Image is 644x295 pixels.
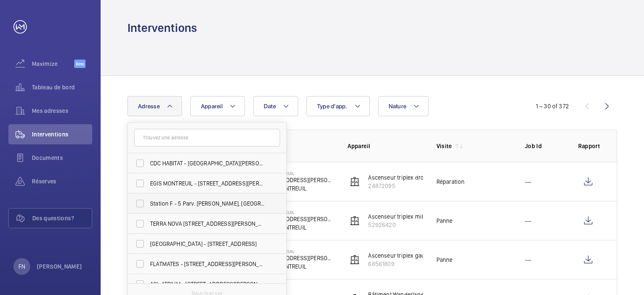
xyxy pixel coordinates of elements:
[259,142,334,150] p: Adresse
[259,184,334,193] p: 93100 MONTREUIL
[190,96,245,116] button: Appareil
[350,177,360,187] img: elevator.svg
[350,216,360,226] img: elevator.svg
[578,142,600,150] p: Rapport
[127,20,197,36] h1: Interventions
[32,130,92,138] span: Interventions
[436,178,465,186] div: Réparation
[18,262,25,271] p: FN
[138,103,160,110] span: Adresse
[150,159,265,167] span: CDC HABITAT - [GEOGRAPHIC_DATA][PERSON_NAME] - 33 Av. [PERSON_NAME][GEOGRAPHIC_DATA], [GEOGRAPHIC...
[150,219,265,228] span: TERRA NOVA [STREET_ADDRESS][PERSON_NAME]
[348,142,423,150] p: Appareil
[37,262,82,271] p: [PERSON_NAME]
[436,142,452,150] p: Visite
[32,154,92,162] span: Documents
[368,251,439,260] p: Ascenseur triplex gauche A
[259,249,334,254] p: EGIS MONTREUIL
[259,176,334,184] p: [STREET_ADDRESS][PERSON_NAME]
[525,217,532,225] p: ---
[74,60,86,68] span: Beta
[436,217,453,225] div: Panne
[150,199,265,208] span: Station F - 5 Parv. [PERSON_NAME], [GEOGRAPHIC_DATA] 75013
[32,60,74,68] span: Maximize
[253,96,298,116] button: Date
[150,260,265,268] span: FLATMATES - [STREET_ADDRESS][PERSON_NAME]
[306,96,370,116] button: Type d'app.
[259,171,334,176] p: EGIS MONTREUIL
[259,288,334,293] p: FLATMATES
[436,256,453,264] div: Panne
[368,212,431,221] p: Ascenseur triplex milieu
[368,221,431,229] p: 52926420
[150,179,265,188] span: EGIS MONTREUIL - [STREET_ADDRESS][PERSON_NAME]
[259,254,334,262] p: [STREET_ADDRESS][PERSON_NAME]
[134,129,280,146] input: Trouvez une adresse
[32,83,92,91] span: Tableau de bord
[525,256,532,264] p: ---
[536,102,569,110] div: 1 – 30 of 372
[264,103,276,110] span: Date
[525,142,565,150] p: Job Id
[368,260,439,268] p: 68561809
[259,223,334,232] p: 93100 MONTREUIL
[378,96,429,116] button: Nature
[389,103,407,110] span: Nature
[368,173,427,182] p: Ascenseur triplex droit
[127,96,182,116] button: Adresse
[350,255,360,265] img: elevator.svg
[525,178,532,186] p: ---
[32,177,92,185] span: Réserves
[259,215,334,223] p: [STREET_ADDRESS][PERSON_NAME]
[32,107,92,115] span: Mes adresses
[201,103,223,110] span: Appareil
[317,103,348,110] span: Type d'app.
[368,182,427,190] p: 24872095
[150,280,265,288] span: ASL ATRIUM - [STREET_ADDRESS][PERSON_NAME]
[259,262,334,271] p: 93100 MONTREUIL
[32,214,92,222] span: Des questions?
[150,240,265,248] span: [GEOGRAPHIC_DATA] - [STREET_ADDRESS]
[259,210,334,215] p: EGIS MONTREUIL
